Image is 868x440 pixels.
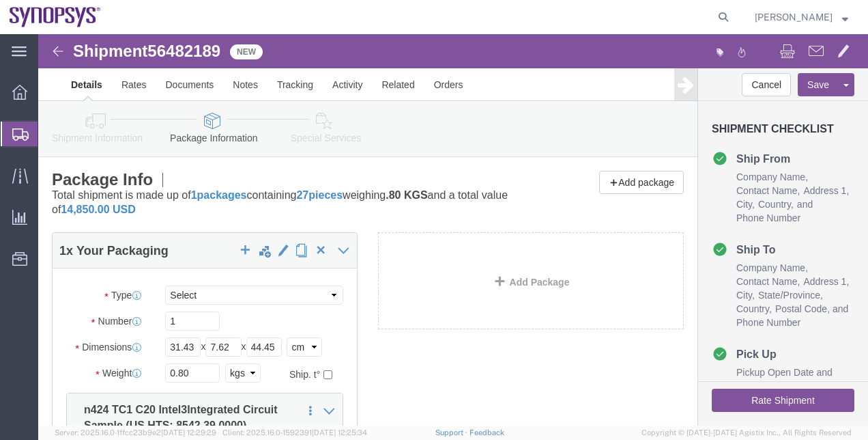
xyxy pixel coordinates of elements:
[641,427,852,439] span: Copyright © [DATE]-[DATE] Agistix Inc., All Rights Reserved
[55,428,216,437] span: Server: 2025.16.0-1ffcc23b9e2
[754,9,849,25] button: [PERSON_NAME]
[469,428,504,437] a: Feedback
[312,428,367,437] span: [DATE] 12:25:34
[38,34,868,426] iframe: FS Legacy Container
[755,10,833,25] span: Rachelle Varela
[435,428,469,437] a: Support
[10,7,101,27] img: logo
[222,428,367,437] span: Client: 2025.16.0-1592391
[161,428,216,437] span: [DATE] 12:29:29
